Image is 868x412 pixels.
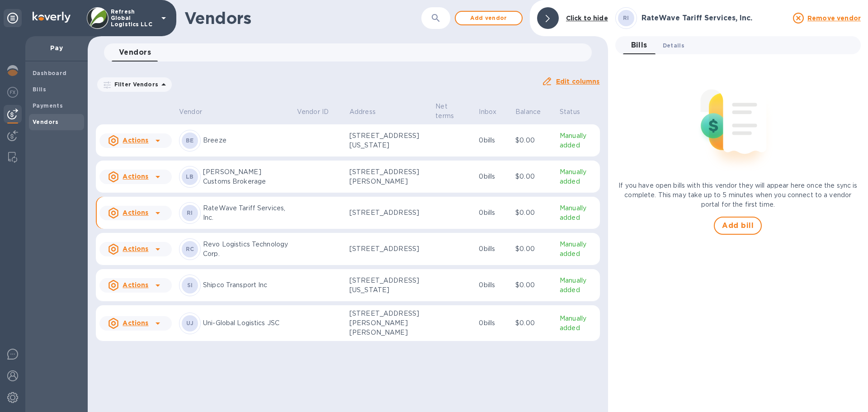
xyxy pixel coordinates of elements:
button: Add vendor [455,11,523,25]
p: [STREET_ADDRESS] [349,244,428,254]
img: Logo [33,12,71,23]
u: Remove vendor [807,14,861,22]
h1: Vendors [184,9,397,28]
p: [STREET_ADDRESS][PERSON_NAME][PERSON_NAME] [349,309,428,337]
b: Bills [33,86,46,93]
span: Net terms [435,102,472,121]
u: Actions [123,209,148,216]
b: Vendors [33,118,59,125]
b: BE [186,137,194,144]
p: Manually added [560,276,596,295]
b: Click to hide [566,14,608,22]
p: RateWave Tariff Services, Inc. [203,204,290,223]
p: Uni-Global Logistics JSC [203,318,290,328]
u: Actions [123,281,148,289]
p: Net terms [435,102,460,121]
p: $0.00 [515,244,552,254]
p: Shipco Transport Inc [203,280,290,290]
p: 0 bills [479,172,508,181]
span: Vendor ID [297,107,340,117]
p: [STREET_ADDRESS][PERSON_NAME] [349,167,428,186]
u: Actions [123,245,148,252]
p: Vendor ID [297,107,329,117]
p: Address [349,107,376,117]
p: [STREET_ADDRESS][US_STATE] [349,131,428,150]
b: LB [186,173,194,180]
p: Manually added [560,204,596,223]
div: Unpin categories [4,9,22,27]
p: Filter Vendors [111,81,158,88]
span: Balance [515,107,552,117]
u: Actions [123,319,148,327]
p: 0 bills [479,136,508,145]
p: Breeze [203,136,290,145]
span: Address [349,107,387,117]
p: Revo Logistics Technology Corp. [203,240,290,259]
p: Manually added [560,131,596,150]
p: Status [560,107,580,117]
p: [PERSON_NAME] Customs Brokerage [203,167,290,186]
img: Foreign exchange [7,87,18,98]
p: Refresh Global Logistics LLC [111,9,156,28]
span: Details [663,41,684,50]
button: Add bill [714,217,762,235]
p: [STREET_ADDRESS][US_STATE] [349,276,428,295]
p: [STREET_ADDRESS] [349,208,428,218]
b: RI [187,209,193,216]
p: Manually added [560,240,596,259]
p: $0.00 [515,172,552,181]
u: Actions [123,137,148,144]
b: UJ [186,320,194,327]
b: Dashboard [33,70,67,76]
p: Pay [33,43,80,52]
p: $0.00 [515,318,552,328]
p: 0 bills [479,208,508,218]
b: Payments [33,102,63,109]
p: $0.00 [515,136,552,145]
p: 0 bills [479,244,508,254]
span: Add vendor [463,13,514,24]
p: Manually added [560,314,596,333]
h3: RateWave Tariff Services, Inc. [642,14,788,23]
p: If you have open bills with this vendor they will appear here once the sync is complete. This may... [615,181,861,209]
b: RC [186,246,194,252]
p: 0 bills [479,280,508,290]
span: Bills [631,39,647,52]
p: Balance [515,107,541,117]
p: Vendor [179,107,202,117]
p: Inbox [479,107,496,117]
p: Manually added [560,167,596,186]
p: $0.00 [515,280,552,290]
span: Inbox [479,107,508,117]
u: Actions [123,173,148,180]
span: Add bill [722,220,754,231]
span: Vendor [179,107,214,117]
p: 0 bills [479,318,508,328]
span: Vendors [119,46,151,59]
b: SI [187,282,193,289]
b: RI [623,14,629,21]
p: $0.00 [515,208,552,218]
u: Edit columns [556,78,600,85]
